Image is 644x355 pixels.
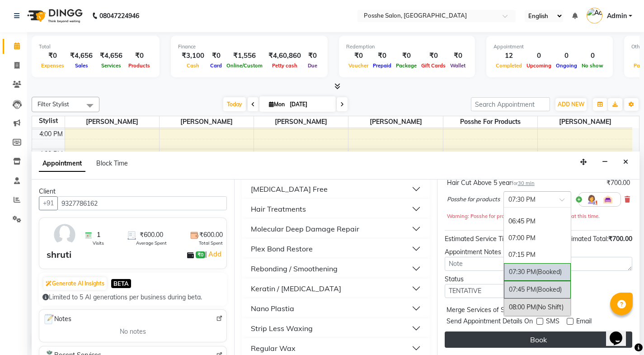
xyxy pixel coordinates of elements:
div: ₹0 [419,51,448,61]
div: 07:45 PM [504,281,571,298]
button: Rebonding / Smoothening [245,260,426,277]
div: ₹0 [346,51,371,61]
div: ₹0 [39,51,66,61]
div: ₹700.00 [606,178,630,188]
input: Search by Name/Mobile/Email/Code [57,196,227,210]
span: [PERSON_NAME] [65,116,159,128]
span: Posshe for products [443,116,537,128]
span: Wallet [448,62,468,69]
div: Hair Treatments [251,204,306,214]
span: (Booked) [536,268,562,276]
span: [PERSON_NAME] [348,116,442,128]
span: Petty cash [270,62,300,69]
span: [PERSON_NAME] [538,116,632,128]
div: Plex Bond Restore [251,243,313,254]
div: ₹0 [208,51,224,61]
div: ₹1,556 [224,51,265,61]
div: 4:00 PM [38,129,65,139]
span: Services [99,62,123,69]
div: 12 [494,51,524,61]
div: 06:45 PM [504,213,571,230]
div: 0 [579,51,606,61]
div: Limited to 5 AI generations per business during beta. [42,293,223,302]
ng-dropdown-panel: Options list [503,207,571,317]
button: Close [619,155,632,169]
span: Package [394,62,419,69]
button: +91 [39,196,58,210]
span: Completed [494,62,524,69]
img: Admin [587,8,602,24]
small: Warning: Posshe for products already have another at this time. [447,213,600,219]
div: Status [445,275,532,284]
span: [PERSON_NAME] [160,116,254,128]
div: ₹0 [371,51,394,61]
input: 2025-09-01 [287,98,332,111]
span: Due [306,62,320,69]
div: ₹4,656 [66,51,96,61]
div: Appointment Notes [445,247,632,257]
div: 0 [524,51,554,61]
img: logo [23,3,85,28]
div: Nano Plastia [251,303,294,314]
span: (Booked) [536,285,562,293]
span: ₹0 [196,251,205,259]
div: 07:00 PM [504,230,571,246]
span: Block Time [96,159,128,167]
span: Voucher [346,62,371,69]
span: Appointment [39,156,85,172]
div: shruti [47,248,71,261]
div: ₹4,656 [96,51,126,61]
img: avatar [52,222,78,248]
div: Appointment [494,43,606,51]
span: Merge Services of Same Stylist [447,305,537,317]
span: Average Spent [136,240,167,246]
span: Cash [184,62,202,69]
div: Finance [178,43,320,51]
button: ADD NEW [555,98,587,111]
input: Search Appointment [471,97,550,111]
div: Keratin / [MEDICAL_DATA] [251,283,341,294]
span: Prepaid [371,62,394,69]
b: 08047224946 [99,3,139,28]
a: Add [207,249,223,260]
div: ₹0 [126,51,152,61]
div: ₹4,60,860 [265,51,305,61]
div: ₹0 [448,51,468,61]
span: [PERSON_NAME] [254,116,348,128]
div: 0 [554,51,579,61]
div: Client [39,187,227,196]
div: Regular Wax [251,343,296,354]
div: Strip Less Waxing [251,323,313,334]
div: Stylist [32,116,65,126]
button: [MEDICAL_DATA] Free [245,181,426,197]
div: Hair Cut Above 5 year [447,178,535,188]
button: Strip Less Waxing [245,320,426,336]
button: Generate AI Insights [43,277,107,290]
span: Today [223,97,246,111]
span: Posshe for products [447,195,500,204]
span: SMS [546,317,559,328]
button: Book [445,331,632,348]
span: Email [576,317,592,328]
span: Send Appointment Details On [447,317,533,328]
span: Notes [43,313,71,325]
div: ₹0 [394,51,419,61]
span: Sales [73,62,90,69]
div: ₹3,100 [178,51,208,61]
span: Card [208,62,224,69]
span: (No Shift) [536,303,564,311]
button: Plex Bond Restore [245,241,426,257]
span: 30 min [518,180,535,186]
span: Total Spent [199,240,223,246]
span: Ongoing [554,62,579,69]
span: Online/Custom [224,62,265,69]
span: Estimated Total: [562,235,608,243]
iframe: chat widget [606,319,635,346]
div: Total [39,43,152,51]
span: ADD NEW [558,101,584,108]
span: ₹600.00 [199,230,223,240]
span: No show [579,62,606,69]
div: 07:30 PM [504,263,571,281]
button: Keratin / [MEDICAL_DATA] [245,280,426,297]
img: Hairdresser.png [586,194,597,205]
